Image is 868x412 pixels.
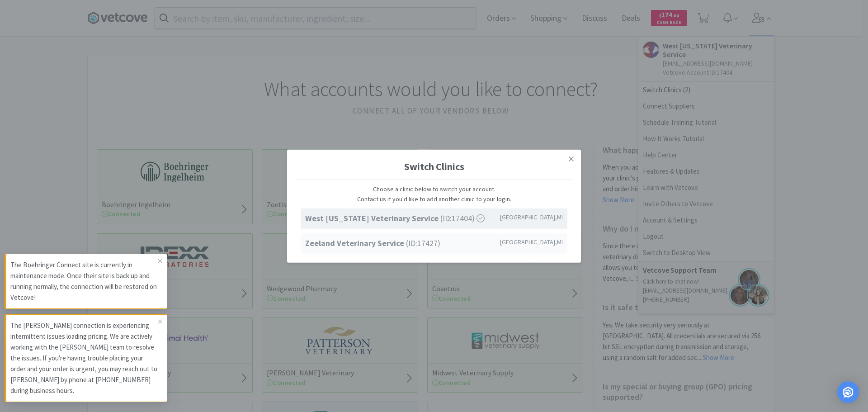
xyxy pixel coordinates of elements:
[500,212,563,222] span: [GEOGRAPHIC_DATA] , MI
[305,238,406,248] strong: Zeeland Veterinary Service
[837,381,859,403] div: Open Intercom Messenger
[500,237,563,247] span: [GEOGRAPHIC_DATA] , MI
[296,154,572,179] h1: Switch Clinics
[301,184,567,204] p: Choose a clinic below to switch your account. Contact us if you'd like to add another clinic to y...
[305,212,485,225] span: (ID: 17404 )
[305,237,440,250] span: (ID: 17427 )
[305,213,440,223] strong: West [US_STATE] Veterinary Service
[10,260,158,303] p: The Boehringer Connect site is currently in maintenance mode. Once their site is back up and runn...
[10,320,158,396] p: The [PERSON_NAME] connection is experiencing intermittent issues loading pricing. We are actively...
